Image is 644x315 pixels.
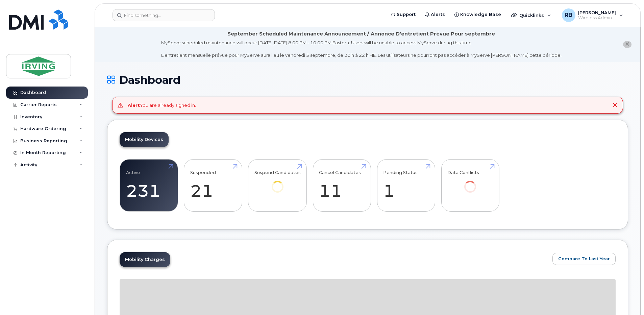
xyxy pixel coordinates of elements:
[128,102,196,108] div: You are already signed in.
[254,163,301,202] a: Suspend Candidates
[120,132,169,147] a: Mobility Devices
[227,30,495,38] div: September Scheduled Maintenance Announcement / Annonce D'entretient Prévue Pour septembre
[623,41,631,48] button: close notification
[319,163,365,208] a: Cancel Candidates 11
[107,74,628,86] h1: Dashboard
[126,163,172,208] a: Active 231
[552,253,616,265] button: Compare To Last Year
[447,163,493,202] a: Data Conflicts
[558,256,610,262] span: Compare To Last Year
[120,252,170,267] a: Mobility Charges
[128,102,140,108] strong: Alert
[161,40,562,58] div: MyServe scheduled maintenance will occur [DATE][DATE] 8:00 PM - 10:00 PM Eastern. Users will be u...
[383,163,429,208] a: Pending Status 1
[190,163,236,208] a: Suspended 21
